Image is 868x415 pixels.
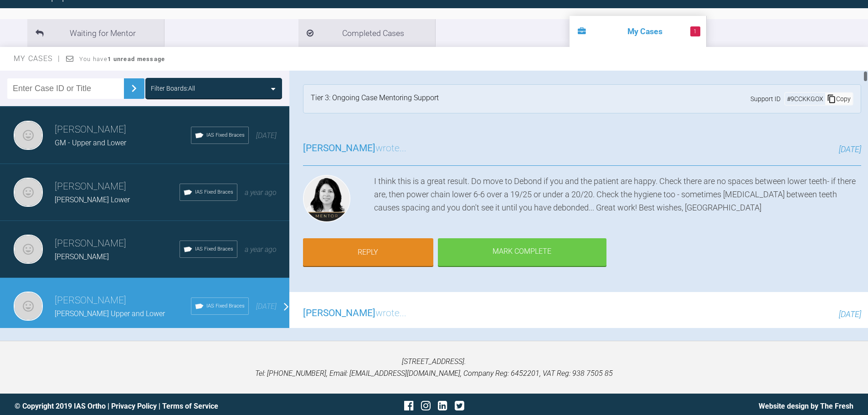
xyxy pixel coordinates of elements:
input: Enter Case ID or Title [7,78,124,99]
img: Hooria Olsen [303,175,350,222]
span: [DATE] [839,144,861,154]
span: IAS Fixed Braces [206,302,245,310]
img: Azffar Din [14,121,43,150]
div: Copy [825,93,853,105]
h3: [PERSON_NAME] [55,293,191,308]
div: Mark Complete [438,238,606,266]
div: I think this is a great result. Do move to Debond if you and the patient are happy. Check there a... [374,175,861,226]
span: [PERSON_NAME] [303,307,375,318]
img: Azffar Din [14,235,43,264]
img: Azffar Din [14,178,43,207]
div: Filter Boards: All [151,83,195,93]
div: Tier 3: Ongoing Case Mentoring Support [311,92,439,106]
span: [DATE] [256,302,277,311]
li: Completed Cases [298,19,435,47]
a: Website design by The Fresh [759,402,853,410]
div: © Copyright 2019 IAS Ortho | | [15,400,294,412]
li: Waiting for Mentor [27,19,164,47]
a: Terms of Service [162,402,218,410]
span: IAS Fixed Braces [195,245,233,253]
span: GM - Upper and Lower [55,138,126,147]
h3: [PERSON_NAME] [55,122,191,138]
span: [PERSON_NAME] Lower [55,195,130,204]
span: My Cases [14,54,61,63]
span: IAS Fixed Braces [195,188,233,196]
a: Privacy Policy [111,402,157,410]
span: [DATE] [839,309,861,319]
span: [DATE] [256,131,277,140]
span: 1 [690,26,700,36]
span: [PERSON_NAME] [303,143,375,154]
a: Reply [303,238,433,266]
strong: 1 unread message [108,56,165,62]
img: chevronRight.28bd32b0.svg [127,81,141,96]
span: You have [79,56,165,62]
img: Azffar Din [14,292,43,321]
h3: wrote... [303,141,406,156]
li: My Cases [570,16,706,47]
span: IAS Fixed Braces [206,131,245,139]
span: [PERSON_NAME] Upper and Lower [55,309,165,318]
span: Support ID [750,94,781,104]
div: # 9CCKKGOX [785,94,825,104]
h3: wrote... [303,306,406,321]
span: a year ago [245,188,277,197]
span: [PERSON_NAME] [55,252,109,261]
p: [STREET_ADDRESS]. Tel: [PHONE_NUMBER], Email: [EMAIL_ADDRESS][DOMAIN_NAME], Company Reg: 6452201,... [15,356,853,379]
h3: [PERSON_NAME] [55,236,180,251]
h3: [PERSON_NAME] [55,179,180,195]
span: a year ago [245,245,277,254]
